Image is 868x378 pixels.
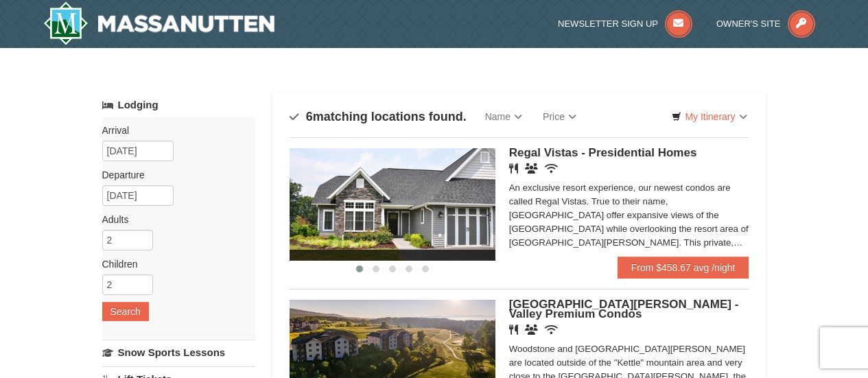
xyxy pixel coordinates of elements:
[102,93,255,117] a: Lodging
[509,181,749,250] div: An exclusive resort experience, our newest condos are called Regal Vistas. True to their name, [G...
[102,168,245,182] label: Departure
[545,163,558,174] i: Wireless Internet (free)
[43,1,275,45] a: Massanutten Resort
[290,110,467,123] h4: matching locations found.
[509,298,739,320] span: [GEOGRAPHIC_DATA][PERSON_NAME] - Valley Premium Condos
[532,103,587,130] a: Price
[102,340,255,365] a: Snow Sports Lessons
[716,19,815,29] a: Owner's Site
[509,146,697,159] span: Regal Vistas - Presidential Homes
[525,163,538,174] i: Banquet Facilities
[618,257,749,279] a: From $458.67 avg /night
[663,106,755,127] a: My Itinerary
[102,257,245,271] label: Children
[102,123,245,137] label: Arrival
[102,302,149,321] button: Search
[525,324,538,335] i: Banquet Facilities
[475,103,532,130] a: Name
[509,324,518,335] i: Restaurant
[43,1,275,45] img: Massanutten Resort Logo
[716,19,781,29] span: Owner's Site
[509,163,518,174] i: Restaurant
[306,110,313,123] span: 6
[558,19,658,29] span: Newsletter Sign Up
[545,324,558,335] i: Wireless Internet (free)
[558,19,692,29] a: Newsletter Sign Up
[102,213,245,226] label: Adults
